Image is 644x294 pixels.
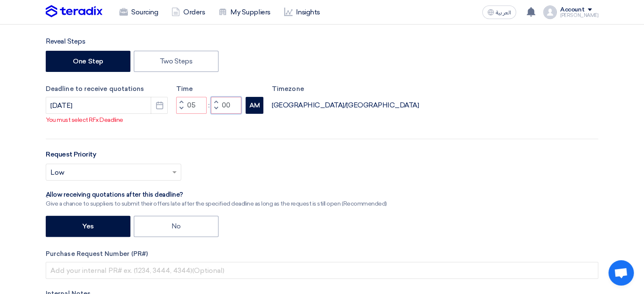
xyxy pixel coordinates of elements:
img: profile_test.png [543,5,557,19]
label: Time [176,84,263,94]
button: AM [246,97,263,114]
input: Hours [176,97,207,114]
div: Reveal Steps [46,36,598,47]
div: Give a chance to suppliers to submit their offers late after the specified deadline as long as th... [46,199,387,208]
div: [GEOGRAPHIC_DATA]/[GEOGRAPHIC_DATA] [272,100,419,110]
label: Yes [46,216,130,237]
label: Request Priority [46,149,96,159]
input: Minutes [211,97,241,114]
label: One Step [46,51,130,72]
input: yyyy-mm-dd [46,97,168,114]
div: [PERSON_NAME] [560,13,598,18]
label: Deadline to receive quotations [46,84,168,94]
a: Insights [277,3,327,22]
a: My Suppliers [212,3,277,22]
p: You must select RFx Deadline [46,115,598,124]
img: Teradix logo [46,5,102,18]
label: Timezone [272,84,419,94]
a: Sourcing [113,3,165,22]
div: ِAllow receiving quotations after this deadline? [46,191,387,199]
button: العربية [482,5,516,19]
label: Two Steps [134,51,218,72]
div: Account [560,6,584,14]
label: No [134,216,218,237]
label: Purchase Request Number (PR#) [46,249,598,259]
span: العربية [496,10,511,16]
input: Add your internal PR# ex. (1234, 3444, 4344)(Optional) [46,262,598,279]
div: : [207,100,211,110]
a: Orders [165,3,212,22]
div: Open chat [608,260,634,286]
